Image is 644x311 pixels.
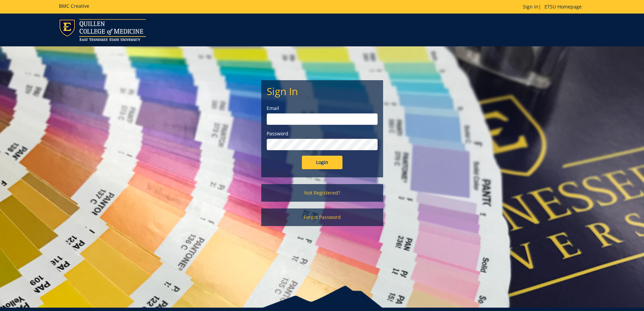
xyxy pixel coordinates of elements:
h5: BMC Creative [59,3,89,8]
a: Sign In [523,3,538,10]
input: Login [302,156,342,169]
img: ETSU logo [59,19,146,41]
a: Forgot Password [261,208,383,226]
a: Not Registered? [261,184,383,202]
p: | [523,3,585,10]
label: Email [267,105,378,112]
label: Password [267,130,378,137]
h2: Sign In [267,86,378,97]
a: ETSU Homepage [541,3,585,10]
